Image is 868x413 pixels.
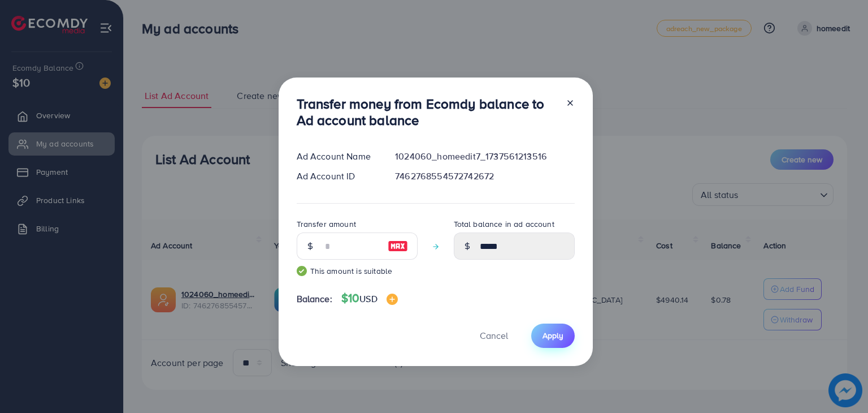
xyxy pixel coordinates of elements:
[386,170,583,183] div: 7462768554572742672
[480,329,508,342] span: Cancel
[359,292,377,305] span: USD
[297,265,418,277] small: This amount is suitable
[341,291,398,306] h4: $10
[454,218,554,230] label: Total balance in ad account
[388,239,408,253] img: image
[466,324,522,348] button: Cancel
[531,324,575,348] button: Apply
[297,218,356,230] label: Transfer amount
[288,170,387,183] div: Ad Account ID
[387,294,398,305] img: image
[297,292,332,306] span: Balance:
[297,96,557,128] h3: Transfer money from Ecomdy balance to Ad account balance
[297,266,307,276] img: guide
[386,150,583,163] div: 1024060_homeedit7_1737561213516
[288,150,387,163] div: Ad Account Name
[542,330,563,341] span: Apply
